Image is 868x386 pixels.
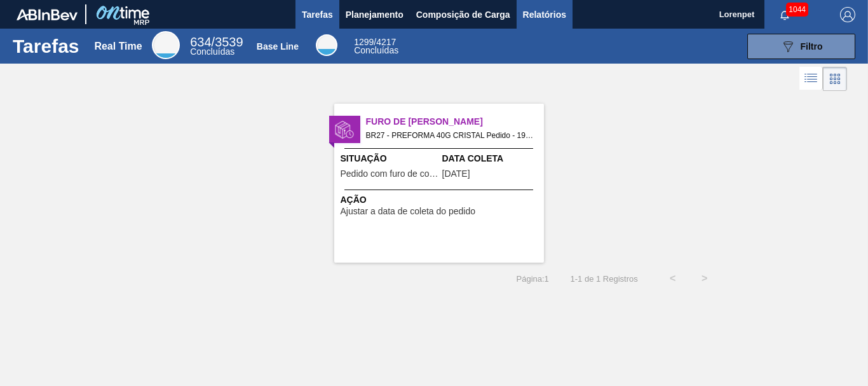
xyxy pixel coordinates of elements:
[302,7,333,22] span: Tarefas
[354,38,398,55] div: Base Line
[442,152,541,165] span: Data Coleta
[840,7,855,22] img: Logout
[747,34,855,59] button: Filtro
[190,37,243,56] div: Real Time
[341,193,541,207] span: Ação
[568,274,638,284] span: 1 - 1 de 1 Registros
[190,35,211,49] span: 634
[316,34,337,56] div: Base Line
[341,169,439,179] span: Pedido com furo de coleta
[94,41,142,52] div: Real Time
[786,3,808,17] span: 1044
[366,128,534,142] span: BR27 - PREFORMA 40G CRISTAL Pedido - 1979586
[354,37,396,47] span: / 4217
[799,67,823,91] div: Visão em Lista
[190,35,243,49] span: / 3539
[341,207,476,216] span: Ajustar a data de coleta do pedido
[346,7,403,22] span: Planejamento
[152,31,180,59] div: Real Time
[823,67,847,91] div: Visão em Cards
[523,7,566,22] span: Relatórios
[657,263,689,294] button: <
[416,7,510,22] span: Composição de Carga
[764,6,805,24] button: Notificações
[190,46,234,57] span: Concluídas
[354,45,398,55] span: Concluídas
[801,41,823,52] span: Filtro
[689,263,721,294] button: >
[442,169,470,179] span: 23/07/2025
[517,274,549,284] span: Página : 1
[13,39,79,53] h1: Tarefas
[335,120,354,139] img: status
[257,41,299,52] div: Base Line
[341,152,439,165] span: Situação
[17,9,78,20] img: TNhmsLtSVTkK8tSr43FrP2fwEKptu5GPRR3wAAAABJRU5ErkJggg==
[354,37,374,47] span: 1299
[366,115,544,128] span: Furo de Coleta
